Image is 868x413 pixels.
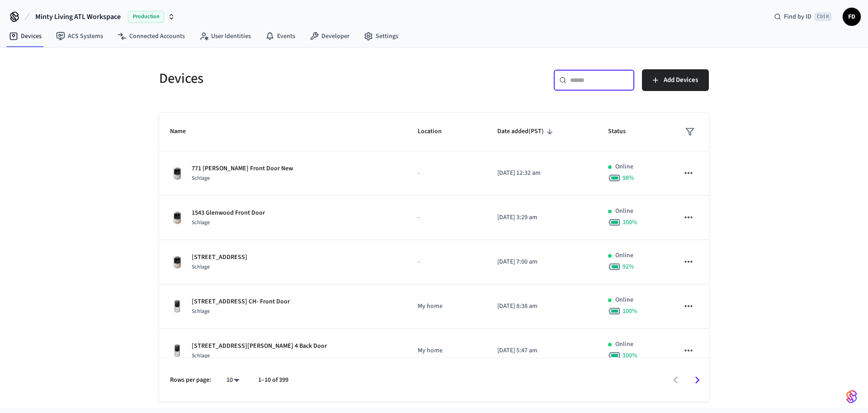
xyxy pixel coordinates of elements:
[846,389,857,404] img: SeamLogoGradient.69752ec5.svg
[192,174,210,182] span: Schlage
[843,8,861,26] button: FD
[615,162,633,172] p: Online
[497,257,586,267] p: [DATE] 7:00 am
[192,297,290,307] p: [STREET_ADDRESS] CH- Front Door
[642,69,709,91] button: Add Devices
[623,307,637,316] span: 100 %
[222,374,244,387] div: 10
[2,28,49,44] a: Devices
[170,211,184,225] img: Schlage Sense Smart Deadbolt with Camelot Trim, Front
[497,346,586,355] p: [DATE] 5:47 am
[615,340,633,349] p: Online
[357,28,406,44] a: Settings
[623,173,634,182] span: 98 %
[418,125,453,139] span: Location
[35,11,121,22] span: Minty Living ATL Workspace
[814,12,832,21] span: Ctrl K
[418,346,476,355] p: My home
[192,352,210,360] span: Schlage
[170,125,198,139] span: Name
[192,253,247,262] p: [STREET_ADDRESS]
[418,168,476,178] p: -
[192,341,327,351] p: [STREET_ADDRESS][PERSON_NAME] 4 Back Door
[258,375,288,385] p: 1–10 of 399
[418,213,476,222] p: -
[128,11,164,23] span: Production
[192,219,210,226] span: Schlage
[302,28,357,44] a: Developer
[844,9,860,25] span: FD
[497,213,586,222] p: [DATE] 3:29 am
[49,28,110,44] a: ACS Systems
[497,168,586,178] p: [DATE] 12:32 am
[110,28,192,44] a: Connected Accounts
[615,206,633,216] p: Online
[170,299,184,314] img: Yale Assure Touchscreen Wifi Smart Lock, Satin Nickel, Front
[192,263,210,271] span: Schlage
[623,262,634,271] span: 92 %
[418,257,476,267] p: -
[623,351,637,360] span: 100 %
[615,295,633,305] p: Online
[170,344,184,358] img: Yale Assure Touchscreen Wifi Smart Lock, Satin Nickel, Front
[192,208,265,218] p: 1543 Glenwood Front Door
[623,218,637,227] span: 100 %
[615,251,633,260] p: Online
[497,302,586,311] p: [DATE] 8:38 am
[497,125,556,139] span: Date added(PST)
[192,164,293,173] p: 771 [PERSON_NAME] Front Door New
[418,302,476,311] p: My home
[664,74,698,86] span: Add Devices
[258,28,302,44] a: Events
[767,9,839,25] div: Find by IDCtrl K
[192,28,258,44] a: User Identities
[170,375,211,385] p: Rows per page:
[192,307,210,315] span: Schlage
[784,12,811,21] span: Find by ID
[170,166,184,181] img: Schlage Sense Smart Deadbolt with Camelot Trim, Front
[159,69,429,88] h5: Devices
[687,370,708,391] button: Go to next page
[170,255,184,269] img: Schlage Sense Smart Deadbolt with Camelot Trim, Front
[608,125,637,139] span: Status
